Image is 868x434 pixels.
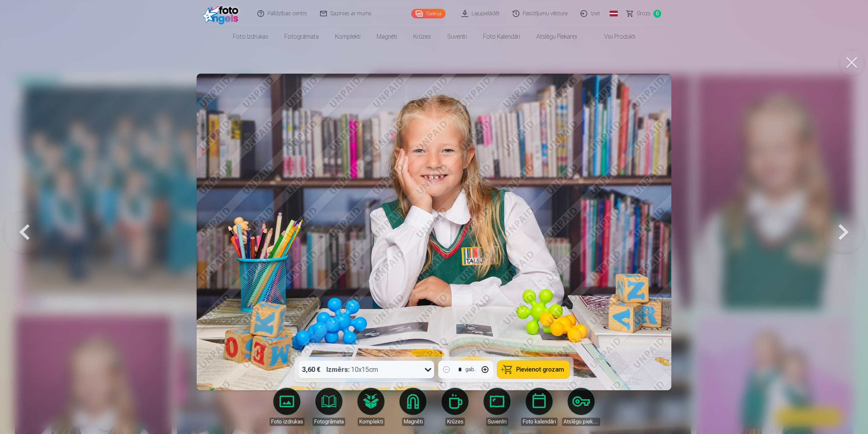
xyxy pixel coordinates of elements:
[478,388,516,426] a: Suvenīri
[521,418,557,426] div: Foto kalendāri
[405,27,439,46] a: Krūzes
[327,361,378,378] div: 10x15cm
[562,388,600,426] a: Atslēgu piekariņi
[585,27,644,46] a: Visi produkti
[528,27,585,46] a: Atslēgu piekariņi
[203,3,242,24] img: /fa1
[358,418,384,426] div: Komplekti
[653,10,661,18] span: 0
[276,27,327,46] a: Fotogrāmata
[520,388,558,426] a: Foto kalendāri
[313,418,345,426] div: Fotogrāmata
[436,388,474,426] a: Krūzes
[310,388,348,426] a: Fotogrāmata
[486,418,508,426] div: Suvenīri
[497,361,570,378] button: Pievienot grozam
[327,365,350,374] strong: Izmērs :
[446,418,465,426] div: Krūzes
[327,27,369,46] a: Komplekti
[270,418,304,426] div: Foto izdrukas
[352,388,390,426] a: Komplekti
[475,27,528,46] a: Foto kalendāri
[411,9,446,18] a: Galerija
[402,418,424,426] div: Magnēti
[637,10,651,18] span: Grozs
[466,365,476,374] div: gab.
[439,27,475,46] a: Suvenīri
[268,388,306,426] a: Foto izdrukas
[394,388,432,426] a: Magnēti
[516,366,564,373] span: Pievienot grozam
[369,27,405,46] a: Magnēti
[562,418,600,426] div: Atslēgu piekariņi
[299,361,324,378] div: 3,60 €
[225,27,276,46] a: Foto izdrukas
